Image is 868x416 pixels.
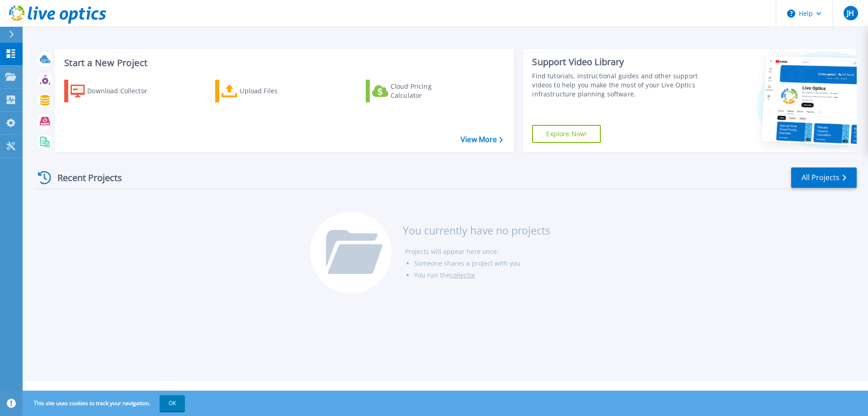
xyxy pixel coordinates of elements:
li: Projects will appear here once: [405,246,550,258]
div: Cloud Pricing Calculator [391,82,463,100]
button: OK [160,395,185,411]
a: Cloud Pricing Calculator [366,80,467,102]
a: View More [461,135,503,144]
div: Find tutorials, instructional guides and other support videos to help you make the most of your L... [532,72,702,99]
a: Download Collector [64,80,165,102]
a: Upload Files [215,80,316,102]
div: Recent Projects [35,167,134,189]
div: Support Video Library [532,56,702,68]
a: collector [450,271,476,279]
a: All Projects [791,167,857,188]
div: Upload Files [240,82,312,100]
span: JH [847,10,854,17]
li: Someone shares a project with you [414,258,550,269]
a: Explore Now! [532,125,601,143]
h3: Start a New Project [64,58,503,68]
div: Download Collector [87,82,160,100]
h3: You currently have no projects [403,225,550,235]
span: This site uses cookies to track your navigation. [25,395,185,411]
li: You run the [414,269,550,281]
